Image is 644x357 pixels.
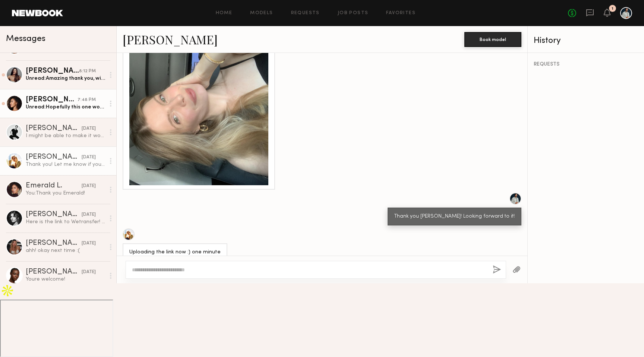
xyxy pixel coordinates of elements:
a: [PERSON_NAME] [123,31,218,47]
button: Book model [464,32,521,47]
div: Unread: Hopefully this one works [URL][DOMAIN_NAME] [26,104,105,111]
div: [DATE] [82,125,96,132]
div: [PERSON_NAME] [26,240,82,247]
div: REQUESTS [534,62,638,67]
div: [DATE] [82,211,96,218]
div: [PERSON_NAME] [26,125,82,132]
div: [PERSON_NAME] [26,96,78,104]
div: 7:48 PM [78,97,96,104]
div: Here is the link to Wetransfer! Everything was shot [DATE]- no makeup and hair was washed this mo... [26,218,105,225]
div: Thank you [PERSON_NAME]! Looking forward to it! [394,212,515,221]
a: Favorites [386,11,416,16]
div: [DATE] [82,240,96,247]
div: [DATE] [82,183,96,190]
a: Models [250,11,273,16]
a: Job Posts [338,11,369,16]
div: [PERSON_NAME] [26,67,79,75]
div: [DATE] [82,154,96,161]
a: Home [216,11,233,16]
div: [PERSON_NAME] [26,268,82,276]
div: [DATE] [82,269,96,276]
div: You: Thank you Emerald! [26,190,105,197]
a: Book model [464,36,521,42]
div: Youre welcome! [26,276,105,283]
div: History [534,37,638,45]
div: Emerald L. [26,182,82,190]
div: Unread: Amazing thank you, will get it to you asap [26,75,105,82]
div: [PERSON_NAME] [26,154,82,161]
div: [PERSON_NAME] [26,211,82,218]
div: 8:12 PM [79,68,96,75]
a: Requests [291,11,320,16]
div: Uploading the link now :) one minute [129,248,221,257]
div: ahh! okay next time :( [26,247,105,254]
span: Messages [6,35,45,43]
div: 1 [612,7,613,11]
div: Thank you! Let me know if you need anything else :) [26,161,105,168]
div: I might be able to make it work. Do you know the hours/rate yet? [26,132,105,139]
